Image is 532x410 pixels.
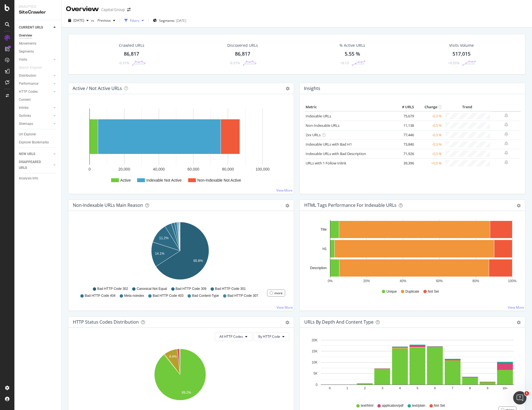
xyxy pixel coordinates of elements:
button: Segments[DATE] [151,16,188,25]
iframe: Intercom live chat [513,391,526,404]
div: Crawled URLs [119,43,144,48]
button: Filters [122,16,146,25]
div: NEW URLS [19,151,35,157]
div: 86,817 [235,50,250,58]
text: 0 [329,386,331,390]
span: Meta noindex [124,293,144,298]
text: 1 [346,386,348,390]
td: 71,926 [393,149,415,158]
a: Inlinks [19,105,52,111]
div: Discovered URLs [227,43,258,48]
text: 60% [436,279,443,283]
a: 2xx URLs [306,132,321,137]
div: gear [517,204,521,208]
text: H1 [323,247,327,251]
a: Indexable URLs [306,114,331,118]
div: 5.55 % [345,50,360,58]
div: arrow-right-arrow-left [127,8,131,12]
div: Sitemaps [19,121,33,127]
div: Url Explorer [19,131,36,137]
span: Segments [159,18,175,23]
a: Outlinks [19,113,52,119]
div: A chart. [73,103,289,189]
text: 10+ [503,386,508,390]
span: Bad HTTP Code 307 [227,293,258,298]
a: DISAPPEARED URLS [19,159,52,171]
div: more [274,291,283,295]
text: 40,000 [153,167,165,171]
td: -0.3 % [415,140,443,149]
text: 14.1% [155,252,164,256]
text: 0 [89,167,91,171]
text: 15K [312,349,318,353]
div: Visits [19,57,27,63]
span: All HTTP Codes [219,334,243,339]
span: Unique [386,289,397,294]
button: Previous [95,16,117,25]
text: 11.2% [159,236,168,240]
svg: A chart. [304,220,519,284]
text: 2 [364,386,366,390]
div: CURRENT URLS [19,25,43,30]
div: bell-plus [504,151,508,155]
h4: Active / Not Active URLs [73,85,122,92]
svg: A chart. [304,337,519,401]
span: By HTTP Code [258,334,280,339]
span: Previous [95,18,111,23]
div: SiteCrawler [19,9,57,16]
div: bell-plus [504,160,508,164]
div: [DATE] [176,18,186,23]
div: Non-Indexable URLs Main Reason [73,202,143,208]
a: Segments [19,49,57,55]
text: 60,000 [187,167,199,171]
td: 11,138 [393,121,415,130]
span: Canonical Not Equal [137,287,167,291]
a: Overview [19,33,57,38]
div: Capital Group [101,7,125,12]
td: -0.3 % [415,111,443,121]
td: 39,396 [393,158,415,168]
text: 20,000 [118,167,130,171]
text: 6 [434,386,436,390]
th: Change [415,103,443,111]
text: 65.8% [193,259,203,263]
text: Indexable Not Active [146,178,182,182]
div: bell-plus [504,132,508,136]
text: 0 [316,383,318,387]
div: Visits Volume [449,43,474,48]
div: Content [19,97,31,103]
span: Bad HTTP Code 404 [85,293,116,298]
span: Duplicate [405,289,419,294]
a: CURRENT URLS [19,25,52,30]
text: 100,000 [255,167,270,171]
div: gear [285,321,289,324]
div: Inlinks [19,105,29,111]
a: View More [276,188,293,193]
a: Indexable URLs with Bad Description [306,151,366,156]
button: By HTTP Code [254,332,289,341]
div: -0.31% [229,61,240,65]
text: 0% [328,279,333,283]
svg: A chart. [73,220,287,284]
a: Analysis Info [19,176,57,181]
button: All HTTP Codes [215,332,252,341]
a: NEW URLS [19,151,52,157]
div: +0.55% [448,61,459,65]
a: View More [508,305,524,310]
th: # URLS [393,103,415,111]
th: Trend [443,103,492,111]
div: 86,817 [124,50,139,58]
text: 40% [400,279,406,283]
div: Movements [19,41,36,47]
text: Title [321,228,327,231]
span: Bad HTTP Code 302 [97,287,128,291]
td: -0.5 % [415,121,443,130]
a: Indexable URLs with Bad H1 [306,142,352,147]
div: URLs by Depth and Content Type [304,319,374,325]
a: View More [277,305,293,310]
div: -0.31% [119,61,129,65]
span: application/pdf [382,403,403,408]
a: Distribution [19,73,52,79]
